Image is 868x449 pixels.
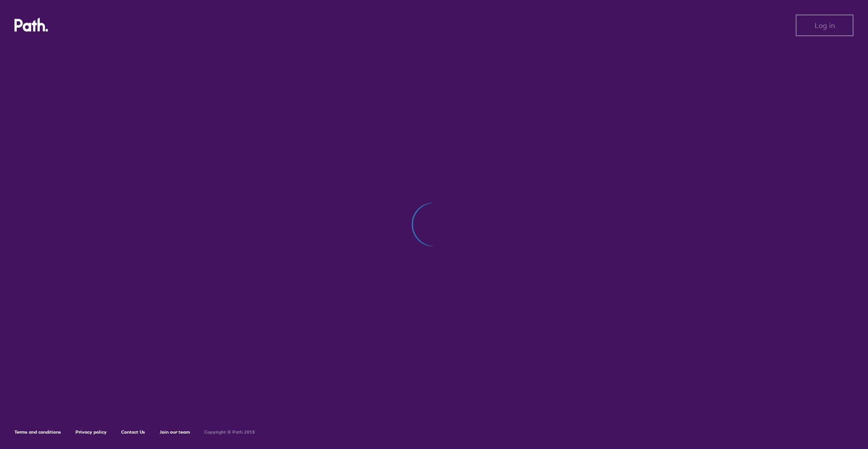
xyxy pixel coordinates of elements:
span: Log in [815,21,835,29]
h6: Copyright © Path 2018 [204,430,255,435]
a: Contact Us [121,429,145,435]
a: Join our team [160,429,190,435]
a: Terms and conditions [14,429,61,435]
button: Log in [796,14,854,36]
a: Privacy policy [75,429,107,435]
